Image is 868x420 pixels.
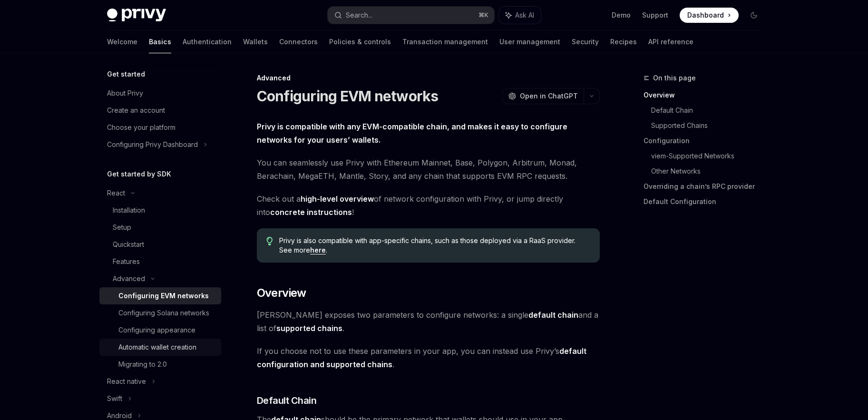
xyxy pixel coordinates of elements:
[107,88,143,99] div: About Privy
[113,239,144,250] div: Quickstart
[328,7,494,24] button: Search...⌘K
[243,30,268,53] a: Wallets
[99,287,221,304] a: Configuring EVM networks
[107,9,166,22] img: dark logo
[149,30,171,53] a: Basics
[107,139,198,150] div: Configuring Privy Dashboard
[520,91,578,101] span: Open in ChatGPT
[257,344,600,371] span: If you choose not to use these parameters in your app, you can instead use Privy’s .
[113,256,140,267] div: Features
[99,85,221,102] a: About Privy
[99,304,221,322] a: Configuring Solana networks
[118,342,196,353] div: Automatic wallet creation
[687,10,724,20] span: Dashboard
[99,102,221,119] a: Create an account
[257,192,600,219] span: Check out a of network configuration with Privy, or jump directly into !
[107,187,125,199] div: React
[99,253,221,270] a: Features
[651,164,769,179] a: Other Networks
[515,10,534,20] span: Ask AI
[653,72,696,84] span: On this page
[107,168,171,180] h5: Get started by SDK
[107,376,146,387] div: React native
[257,73,600,83] div: Advanced
[107,68,145,80] h5: Get started
[478,11,488,19] span: ⌘ K
[257,394,317,407] span: Default Chain
[346,10,372,21] div: Search...
[651,118,769,133] a: Supported Chains
[99,356,221,373] a: Migrating to 2.0
[746,8,761,23] button: Toggle dark mode
[612,10,631,20] a: Demo
[99,219,221,236] a: Setup
[257,285,306,301] span: Overview
[651,148,769,164] a: viem-Supported Networks
[99,236,221,253] a: Quickstart
[644,194,769,209] a: Default Configuration
[276,323,342,333] a: supported chains
[99,339,221,356] a: Automatic wallet creation
[99,322,221,339] a: Configuring appearance
[113,273,145,284] div: Advanced
[648,30,693,53] a: API reference
[118,307,209,319] div: Configuring Solana networks
[183,30,232,53] a: Authentication
[118,324,195,336] div: Configuring appearance
[499,7,541,24] button: Ask AI
[610,30,637,53] a: Recipes
[107,122,176,133] div: Choose your platform
[276,323,342,333] strong: supported chains
[257,308,600,335] span: [PERSON_NAME] exposes two parameters to configure networks: a single and a list of .
[329,30,391,53] a: Policies & controls
[572,30,599,53] a: Security
[644,133,769,148] a: Configuration
[680,8,739,23] a: Dashboard
[99,202,221,219] a: Installation
[257,122,567,145] strong: Privy is compatible with any EVM-compatible chain, and makes it easy to configure networks for yo...
[310,246,326,254] a: here
[651,103,769,118] a: Default Chain
[107,393,122,404] div: Swift
[502,88,584,104] button: Open in ChatGPT
[118,290,209,302] div: Configuring EVM networks
[279,30,318,53] a: Connectors
[99,119,221,136] a: Choose your platform
[113,222,131,233] div: Setup
[528,310,578,320] a: default chain
[279,236,590,255] span: Privy is also compatible with app-specific chains, such as those deployed via a RaaS provider. Se...
[107,30,137,53] a: Welcome
[266,237,273,245] svg: Tip
[107,105,165,116] div: Create an account
[644,179,769,194] a: Overriding a chain’s RPC provider
[402,30,488,53] a: Transaction management
[257,156,600,183] span: You can seamlessly use Privy with Ethereum Mainnet, Base, Polygon, Arbitrum, Monad, Berachain, Me...
[270,207,352,217] a: concrete instructions
[301,194,374,204] a: high-level overview
[644,88,769,103] a: Overview
[642,10,668,20] a: Support
[499,30,560,53] a: User management
[257,88,439,105] h1: Configuring EVM networks
[113,205,145,216] div: Installation
[118,359,167,370] div: Migrating to 2.0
